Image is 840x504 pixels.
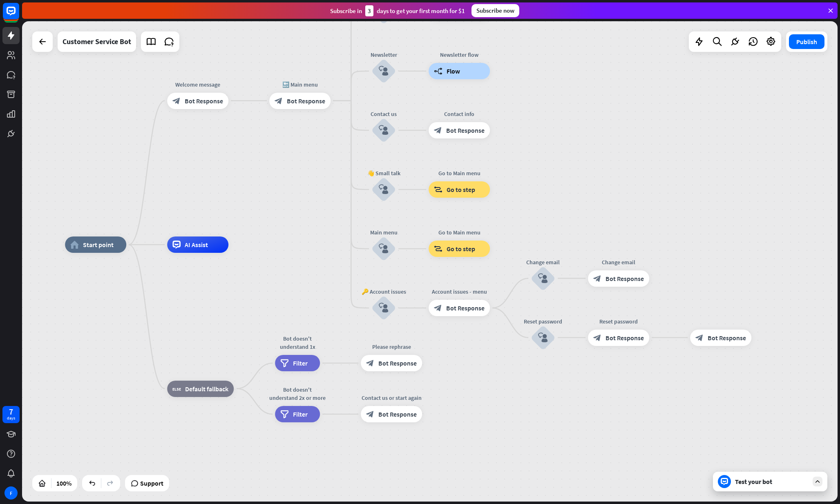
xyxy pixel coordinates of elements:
div: Main menu [359,228,408,236]
span: Flow [447,67,460,75]
div: F [4,486,18,500]
i: block_goto [434,185,442,194]
div: Welcome message [161,80,235,89]
i: home_2 [70,241,79,249]
div: Account issues - menu [422,288,496,296]
div: Bot doesn't understand 1x [269,335,326,351]
span: Bot Response [708,334,746,342]
div: 100% [54,477,74,490]
div: Please rephrase [355,343,428,351]
div: Reset password [518,317,567,326]
span: Bot Response [446,304,485,312]
div: Test your bot [735,477,809,486]
i: block_bot_response [434,304,442,312]
span: AI Assist [185,241,208,249]
div: Reset password [582,317,655,326]
div: Change email [582,258,655,266]
i: block_bot_response [434,126,442,134]
i: block_user_input [538,333,548,343]
i: block_user_input [379,125,389,135]
i: block_user_input [538,274,548,283]
span: Bot Response [378,410,417,418]
span: Support [140,477,163,490]
div: Contact info [422,110,496,118]
i: block_user_input [379,244,389,254]
span: Filter [293,410,308,418]
i: filter [280,359,289,367]
div: Newsletter flow [422,51,496,59]
i: block_bot_response [593,334,601,342]
div: Change email [518,258,567,266]
span: Bot Response [605,334,644,342]
div: Go to Main menu [422,228,496,236]
i: block_bot_response [593,274,601,283]
i: block_user_input [379,66,389,76]
i: block_fallback [172,385,181,393]
span: Bot Response [605,274,644,283]
div: Go to Main menu [422,169,496,177]
span: Bot Response [446,126,485,134]
span: Bot Response [378,359,417,367]
div: 3 [365,5,373,16]
span: Bot Response [287,97,325,105]
div: Contact us [359,110,408,118]
i: builder_tree [434,67,442,75]
span: Go to step [447,245,475,253]
span: Default fallback [185,385,228,393]
div: 🔑 Account issues [359,288,408,296]
span: Filter [293,359,308,367]
span: Go to step [447,185,475,194]
span: Start point [83,241,114,249]
i: block_bot_response [366,359,374,367]
i: block_bot_response [275,97,283,105]
div: Customer Service Bot [63,31,131,52]
a: 7 days [2,406,20,423]
i: filter [280,410,289,418]
div: 7 [9,408,13,415]
i: block_user_input [379,185,389,194]
i: block_goto [434,245,442,253]
div: Subscribe now [471,4,519,17]
i: block_bot_response [695,334,704,342]
i: block_bot_response [172,97,181,105]
div: Newsletter [359,51,408,59]
div: 🔙 Main menu [263,80,337,89]
div: days [7,415,15,421]
button: Publish [789,34,824,49]
div: 👋 Small talk [359,169,408,177]
i: block_bot_response [366,410,374,418]
div: Contact us or start again [355,394,428,402]
i: block_user_input [379,303,389,313]
div: Bot doesn't understand 2x or more [269,386,326,402]
span: Bot Response [185,97,223,105]
button: Open LiveChat chat widget [7,3,31,28]
div: Subscribe in days to get your first month for $1 [330,5,465,16]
